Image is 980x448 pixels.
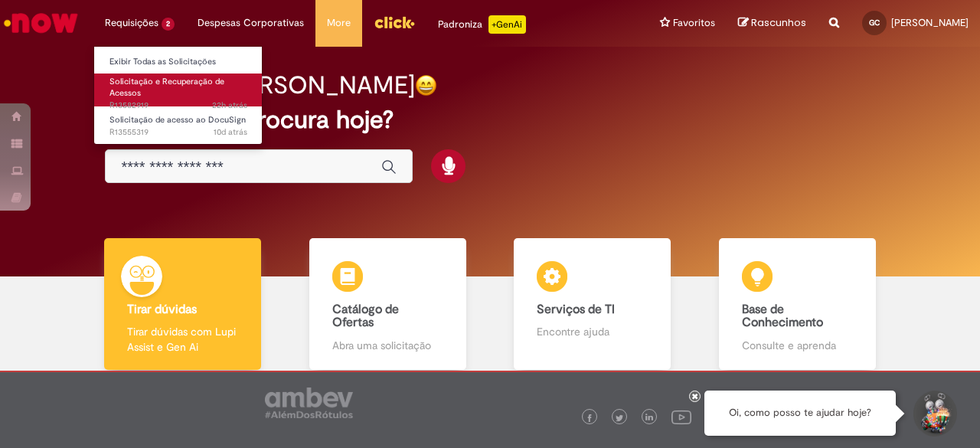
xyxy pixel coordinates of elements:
b: Catálogo de Ofertas [332,302,399,331]
p: Tirar dúvidas com Lupi Assist e Gen Ai [127,324,238,355]
span: R13555319 [109,126,247,139]
span: 10d atrás [214,126,247,138]
span: Despesas Corporativas [198,15,304,31]
span: Solicitação de acesso ao DocuSign [109,114,246,126]
a: Aberto R13582919 : Solicitação e Recuperação de Acessos [94,74,263,106]
img: happy-face.png [415,74,437,96]
span: 22h atrás [212,100,247,111]
img: logo_footer_facebook.png [586,414,593,422]
span: 2 [162,18,175,31]
p: Abra uma solicitação [332,338,443,353]
span: Requisições [105,15,158,31]
time: 30/09/2025 16:41:07 [212,100,247,111]
img: logo_footer_ambev_rotulo_gray.png [265,388,353,418]
span: R13582919 [109,100,247,112]
span: Solicitação e Recuperação de Acessos [109,76,224,100]
img: click_logo_yellow_360x200.png [374,11,415,34]
a: Aberto R13555319 : Solicitação de acesso ao DocuSign [94,112,263,140]
img: ServiceNow [2,8,80,38]
span: More [327,15,351,31]
span: Favoritos [673,15,715,31]
b: Tirar dúvidas [127,302,197,317]
a: Serviços de TI Encontre ajuda [490,238,695,371]
span: [PERSON_NAME] [891,16,969,29]
a: Rascunhos [738,16,806,31]
p: +GenAi [488,15,526,34]
div: Padroniza [438,15,526,34]
button: Iniciar Conversa de Suporte [911,391,957,437]
ul: Requisições [93,46,263,145]
span: GC [869,18,880,28]
a: Exibir Todas as Solicitações [94,54,263,70]
a: Tirar dúvidas Tirar dúvidas com Lupi Assist e Gen Ai [80,238,286,371]
div: Oi, como posso te ajudar hoje? [704,391,896,436]
a: Catálogo de Ofertas Abra uma solicitação [286,238,491,371]
img: logo_footer_youtube.png [671,407,691,427]
b: Serviços de TI [537,302,615,317]
img: logo_footer_twitter.png [616,414,623,422]
p: Encontre ajuda [537,324,648,339]
p: Consulte e aprenda [742,338,853,353]
h2: O que você procura hoje? [105,106,874,133]
a: Base de Conhecimento Consulte e aprenda [695,238,900,371]
span: Rascunhos [751,15,806,30]
b: Base de Conhecimento [742,302,823,331]
img: logo_footer_linkedin.png [645,414,653,423]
